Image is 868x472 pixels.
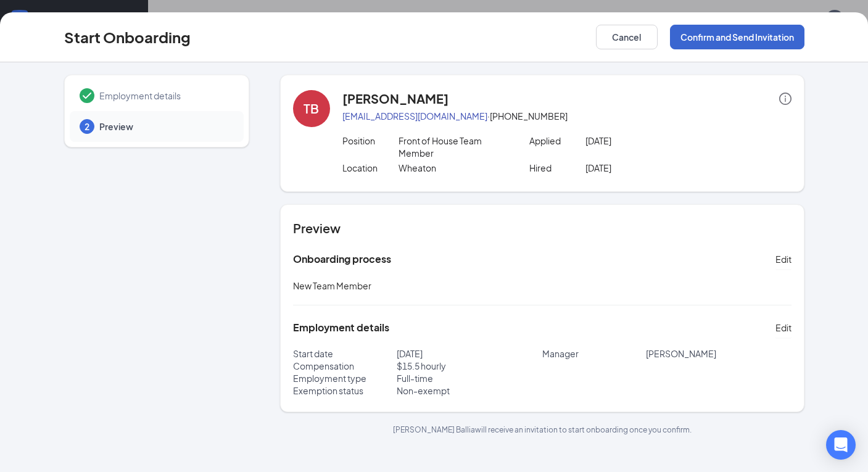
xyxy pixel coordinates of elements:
h5: Employment details [293,321,389,334]
button: Confirm and Send Invitation [670,25,804,49]
p: Wheaton [399,162,511,174]
h4: [PERSON_NAME] [342,90,448,107]
p: Applied [529,135,585,147]
div: TB [304,100,319,117]
p: [PERSON_NAME] [646,347,792,360]
p: Front of House Team Member [399,135,511,159]
span: info-circle [779,93,792,105]
button: Cancel [596,25,658,49]
p: Location [342,162,399,174]
span: 2 [85,120,89,133]
a: [EMAIL_ADDRESS][DOMAIN_NAME] [342,110,487,122]
svg: Checkmark [80,88,94,103]
span: Employment details [99,89,231,102]
p: [PERSON_NAME] Ballia will receive an invitation to start onboarding once you confirm. [280,424,804,435]
button: Edit [775,249,792,269]
h5: Onboarding process [293,252,391,266]
h3: Start Onboarding [64,27,191,48]
span: New Team Member [293,280,371,291]
p: Employment type [293,372,397,384]
p: Exemption status [293,384,397,397]
p: [DATE] [585,162,698,174]
span: Preview [99,120,231,133]
p: [DATE] [585,135,698,147]
p: [DATE] [397,347,542,360]
span: Edit [775,253,792,265]
p: Compensation [293,360,397,372]
p: · [PHONE_NUMBER] [342,110,792,122]
p: Non-exempt [397,384,542,397]
button: Edit [775,318,792,337]
h4: Preview [293,220,792,237]
p: Position [342,135,399,147]
p: Full-time [397,372,542,384]
p: Start date [293,347,397,360]
p: Manager [542,347,646,360]
p: $ 15.5 hourly [397,360,542,372]
div: Open Intercom Messenger [826,430,856,460]
p: Hired [529,162,585,174]
span: Edit [775,321,792,334]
